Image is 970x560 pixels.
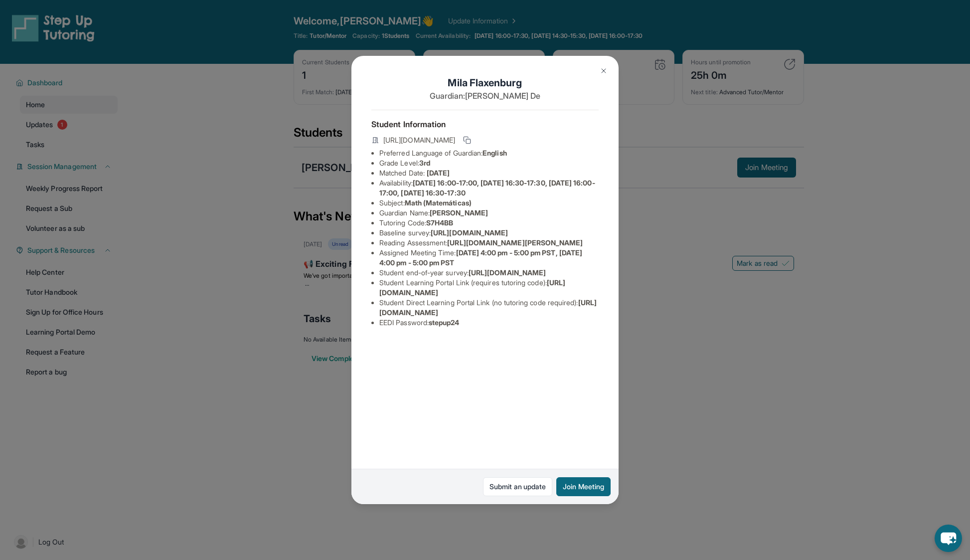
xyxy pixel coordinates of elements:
li: Preferred Language of Guardian: [379,148,599,158]
span: [DATE] 16:00-17:00, [DATE] 16:30-17:30, [DATE] 16:00-17:00, [DATE] 16:30-17:30 [379,179,595,197]
li: Reading Assessment : [379,238,599,248]
span: [URL][DOMAIN_NAME][PERSON_NAME] [447,238,583,247]
li: Student end-of-year survey : [379,268,599,278]
a: Submit an update [483,477,552,496]
span: S7H4BB [426,218,453,227]
img: Close Icon [600,67,608,75]
span: 3rd [419,159,430,167]
span: English [483,149,507,157]
li: Grade Level: [379,158,599,168]
li: Availability: [379,178,599,198]
li: Subject : [379,198,599,208]
li: Student Direct Learning Portal Link (no tutoring code required) : [379,298,599,318]
button: Copy link [461,134,473,146]
li: EEDI Password : [379,318,599,328]
li: Tutoring Code : [379,218,599,228]
h4: Student Information [371,118,599,130]
li: Student Learning Portal Link (requires tutoring code) : [379,278,599,298]
span: Math (Matemáticas) [405,198,472,207]
li: Guardian Name : [379,208,599,218]
span: [URL][DOMAIN_NAME] [431,228,508,237]
li: Assigned Meeting Time : [379,248,599,268]
span: [DATE] 4:00 pm - 5:00 pm PST, [DATE] 4:00 pm - 5:00 pm PST [379,248,582,267]
p: Guardian: [PERSON_NAME] De [371,90,599,102]
button: Join Meeting [556,477,611,496]
h1: Mila Flaxenburg [371,76,599,90]
button: chat-button [935,525,962,552]
span: [URL][DOMAIN_NAME] [383,135,455,145]
span: [URL][DOMAIN_NAME] [469,268,546,277]
span: [PERSON_NAME] [430,208,488,217]
span: [DATE] [427,169,450,177]
span: stepup24 [429,318,460,327]
li: Baseline survey : [379,228,599,238]
li: Matched Date: [379,168,599,178]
